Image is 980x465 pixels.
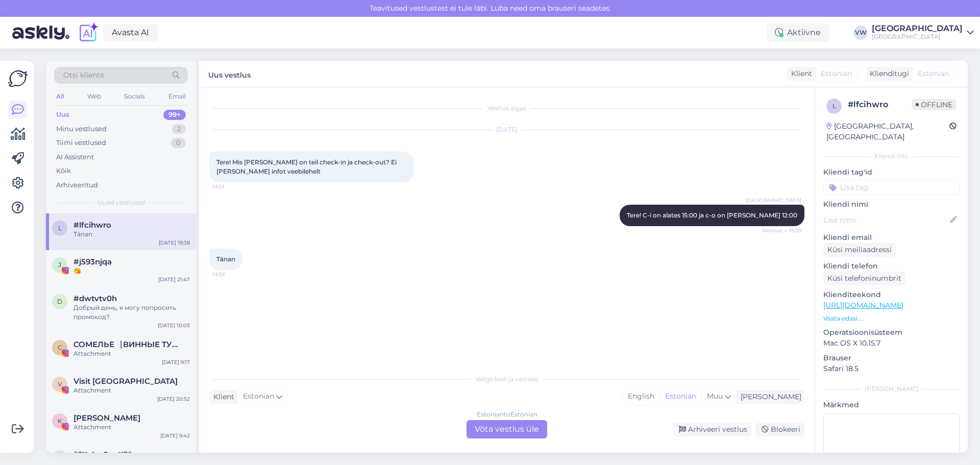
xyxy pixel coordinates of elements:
[823,272,905,285] div: Küsi telefoninumbrit
[63,70,104,81] span: Otsi kliente
[73,450,132,459] span: ˜”*°•An Ser•°*”˜
[209,104,804,113] div: Vestlus algas
[623,389,659,404] div: English
[832,102,836,110] span: l
[823,314,960,323] p: Vaata edasi ...
[209,375,804,384] div: Valige keel ja vastake
[823,152,960,161] div: Kliendi info
[58,261,61,268] span: j
[853,26,868,40] div: VW
[823,327,960,338] p: Operatsioonisüsteem
[159,239,190,247] div: [DATE] 19:38
[746,197,801,204] span: [GEOGRAPHIC_DATA]
[58,224,62,232] span: l
[243,391,274,402] span: Estonian
[912,99,957,110] span: Offline
[212,271,251,278] span: 19:38
[209,391,234,402] div: Klient
[823,301,903,310] a: [URL][DOMAIN_NAME]
[8,69,28,88] img: Askly Logo
[823,232,960,243] p: Kliendi email
[171,138,186,148] div: 0
[918,68,949,79] span: Estonian
[172,124,186,134] div: 2
[209,125,804,134] div: [DATE]
[73,221,111,230] span: #lfcihwro
[823,199,960,210] p: Kliendi nimi
[73,257,112,266] span: #j593njqa
[58,344,62,351] span: С
[56,110,69,120] div: Uus
[216,255,235,263] span: Tänan
[157,395,190,403] div: [DATE] 20:52
[821,68,852,79] span: Estonian
[823,180,960,195] input: Lisa tag
[659,389,701,404] div: Estonian
[823,261,960,272] p: Kliendi telefon
[56,138,106,148] div: Tiimi vestlused
[158,276,190,283] div: [DATE] 21:47
[162,358,190,366] div: [DATE] 9:17
[872,33,963,41] div: [GEOGRAPHIC_DATA]
[73,349,190,358] div: Attachment
[163,110,186,120] div: 99+
[737,391,801,402] div: [PERSON_NAME]
[58,417,62,425] span: K
[823,384,960,394] div: [PERSON_NAME]
[872,25,974,41] a: [GEOGRAPHIC_DATA][GEOGRAPHIC_DATA]
[56,166,71,176] div: Kõik
[73,386,190,395] div: Attachment
[823,289,960,300] p: Klienditeekond
[707,391,723,401] span: Muu
[122,90,147,103] div: Socials
[166,90,188,103] div: Email
[767,23,829,42] div: Aktiivne
[57,298,62,305] span: d
[73,303,190,322] div: Добрый день, я могу попросить промокод?
[54,90,66,103] div: All
[97,198,145,207] span: Uued vestlused
[787,68,812,79] div: Klient
[73,266,190,276] div: 😘
[73,423,190,432] div: Attachment
[56,124,107,134] div: Minu vestlused
[216,158,398,175] span: Tere! Mis [PERSON_NAME] on teil check-in ja check-out? Ei [PERSON_NAME] infot veebilehelt
[823,400,960,410] p: Märkmed
[56,152,94,162] div: AI Assistent
[762,227,801,234] span: Nähtud ✓ 19:38
[824,214,948,226] input: Lisa nimi
[848,99,912,111] div: # lfcihwro
[73,230,190,239] div: Tänan
[823,243,896,257] div: Küsi meiliaadressi
[872,25,963,33] div: [GEOGRAPHIC_DATA]
[208,67,251,81] label: Uus vestlus
[823,353,960,363] p: Brauser
[58,380,62,388] span: V
[823,338,960,349] p: Mac OS X 10.15.7
[823,363,960,374] p: Safari 18.5
[823,167,960,178] p: Kliendi tag'id
[467,420,547,438] div: Võta vestlus üle
[826,121,949,142] div: [GEOGRAPHIC_DATA], [GEOGRAPHIC_DATA]
[158,322,190,329] div: [DATE] 10:03
[755,423,804,436] div: Blokeeri
[103,24,158,41] a: Avasta AI
[56,180,98,190] div: Arhiveeritud
[73,294,117,303] span: #dwtvtv0h
[78,22,99,43] img: explore-ai
[212,183,251,190] span: 19:33
[73,377,178,386] span: Visit Pärnu
[477,410,537,419] div: Estonian to Estonian
[160,432,190,439] div: [DATE] 9:42
[627,211,797,219] span: Tere! C-i on alates 15:00 ja c-o on [PERSON_NAME] 12:00
[73,413,140,423] span: Katri Kägo
[866,68,909,79] div: Klienditugi
[85,90,103,103] div: Web
[73,340,180,349] span: СОМЕЛЬЕ⎹ ВИННЫЕ ТУРЫ | ДЕГУСТАЦИИ В ТАЛЛИННЕ
[673,423,751,436] div: Arhiveeri vestlus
